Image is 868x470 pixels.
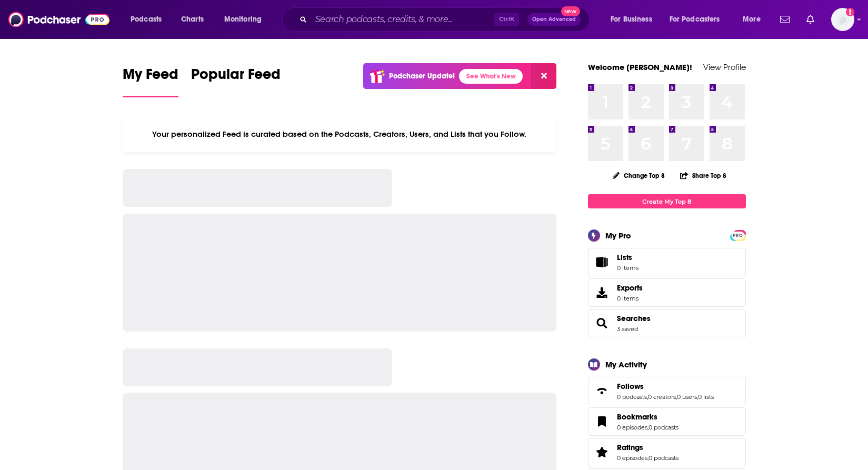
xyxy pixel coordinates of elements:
a: 0 podcasts [617,393,647,401]
a: Bookmarks [617,412,679,422]
img: Podchaser - Follow, Share and Rate Podcasts [8,9,109,29]
span: New [561,6,580,16]
span: Bookmarks [617,412,657,422]
span: Lists [617,253,632,262]
span: Ratings [588,438,746,466]
span: Popular Feed [191,65,281,89]
span: Charts [181,12,204,27]
span: For Business [611,12,652,27]
a: 0 lists [698,393,714,401]
a: View Profile [703,62,746,72]
button: Change Top 8 [606,169,672,182]
a: Exports [588,278,746,307]
a: Ratings [617,443,679,452]
a: Show notifications dropdown [802,11,819,28]
span: Open Advanced [532,17,576,22]
span: Exports [617,283,643,293]
svg: Add a profile image [846,8,854,16]
button: Share Top 8 [680,165,727,186]
a: 0 creators [648,393,676,401]
span: Logged in as helenma123 [831,8,854,31]
a: Bookmarks [592,414,613,429]
span: , [647,424,648,431]
div: Search podcasts, credits, & more... [292,7,600,32]
a: 0 episodes [617,454,647,462]
div: Your personalized Feed is curated based on the Podcasts, Creators, Users, and Lists that you Follow. [123,116,557,152]
a: Searches [592,316,613,331]
span: My Feed [123,65,178,89]
a: Create My Top 8 [588,194,746,208]
span: Ctrl K [494,13,519,26]
input: Search podcasts, credits, & more... [311,11,494,28]
a: Popular Feed [191,65,281,97]
a: 0 episodes [617,424,647,431]
span: Ratings [617,443,643,452]
span: , [676,393,677,401]
a: Show notifications dropdown [776,11,794,28]
span: Monitoring [224,12,262,27]
button: Open AdvancedNew [527,13,581,26]
button: open menu [123,11,175,28]
a: PRO [732,231,744,239]
span: , [647,454,648,462]
a: Charts [174,11,210,28]
button: open menu [603,11,665,28]
a: Follows [592,384,613,398]
button: open menu [663,11,735,28]
span: For Podcasters [670,12,720,27]
span: More [743,12,761,27]
a: 0 podcasts [648,454,679,462]
a: Follows [617,382,714,391]
span: 0 items [617,264,638,272]
button: open menu [735,11,774,28]
a: Searches [617,314,651,323]
span: Exports [592,285,613,300]
span: , [647,393,648,401]
a: 3 saved [617,325,638,333]
img: User Profile [831,8,854,31]
button: open menu [217,11,275,28]
div: My Pro [605,231,631,241]
a: Ratings [592,445,613,459]
div: My Activity [605,359,647,369]
a: See What's New [459,69,523,84]
span: Lists [617,253,638,262]
span: Searches [588,309,746,337]
span: Follows [588,377,746,405]
a: My Feed [123,65,178,97]
p: Podchaser Update! [389,72,455,81]
a: 0 podcasts [648,424,679,431]
span: Follows [617,382,644,391]
a: 0 users [677,393,697,401]
span: Podcasts [131,12,162,27]
button: Show profile menu [831,8,854,31]
a: Welcome [PERSON_NAME]! [588,62,692,72]
a: Lists [588,248,746,276]
span: Bookmarks [588,407,746,436]
span: , [697,393,698,401]
span: Lists [592,255,613,269]
span: 0 items [617,295,643,302]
